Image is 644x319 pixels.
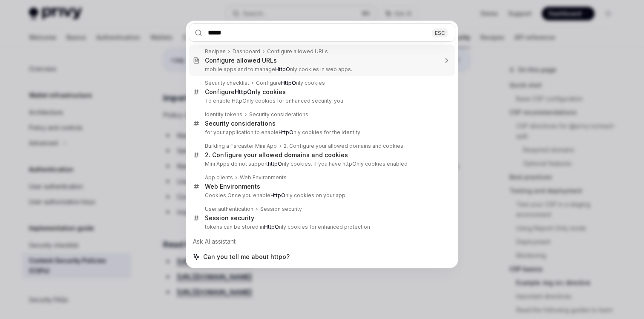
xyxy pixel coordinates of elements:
[205,111,242,118] div: Identity tokens
[205,129,437,136] p: for your application to enable nly cookies for the identity
[203,253,290,261] span: Can you tell me about httpo?
[205,80,249,86] div: Security checklist
[249,111,308,118] div: Security considerations
[205,161,437,167] p: Mini Apps do not support nly cookies. If you have httpOnly cookies enabled
[205,151,348,159] div: 2. Configure your allowed domains and cookies
[284,143,403,149] div: 2. Configure your allowed domains and cookies
[205,206,253,213] div: User authentication
[281,80,296,86] b: HttpO
[279,129,293,135] b: HttpO
[235,88,252,95] b: HttpO
[205,98,437,104] p: To enable HttpOnly cookies for enhanced security, you
[267,48,328,55] div: Configure allowed URLs
[205,183,260,190] div: Web Environments
[205,57,277,64] div: Configure allowed URLs
[205,143,277,149] div: Building a Farcaster Mini App
[268,161,282,167] b: httpO
[275,66,290,72] b: HttpO
[205,48,226,55] div: Recipes
[205,174,233,181] div: App clients
[205,192,437,199] p: Cookies Once you enable nly cookies on your app
[256,80,325,86] div: Configure nly cookies
[189,234,455,249] div: Ask AI assistant
[260,206,302,213] div: Session security
[205,88,286,96] div: Configure nly cookies
[233,48,260,55] div: Dashboard
[205,214,254,222] div: Session security
[264,224,279,230] b: HttpO
[240,174,287,181] div: Web Environments
[205,66,437,73] p: mobile apps and to manage nly cookies in web apps.
[205,120,276,127] div: Security considerations
[205,224,437,230] p: tokens can be stored in nly cookies for enhanced protection
[270,192,285,198] b: HttpO
[432,28,448,37] div: ESC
